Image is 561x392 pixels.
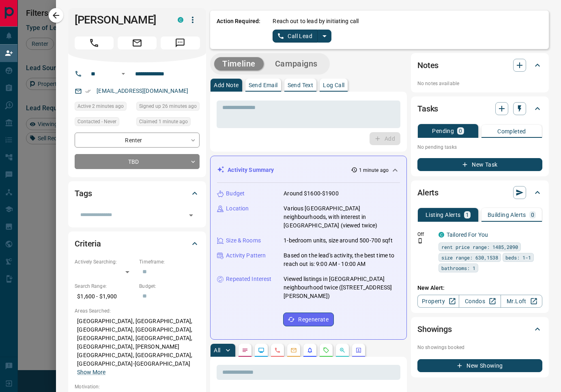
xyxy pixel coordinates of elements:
[267,57,326,71] button: Campaigns
[426,212,461,218] p: Listing Alerts
[77,102,124,110] span: Active 2 minutes ago
[273,30,331,43] div: split button
[75,315,200,379] p: [GEOGRAPHIC_DATA], [GEOGRAPHIC_DATA], [GEOGRAPHIC_DATA], [GEOGRAPHIC_DATA], [GEOGRAPHIC_DATA], [G...
[274,347,281,353] svg: Calls
[417,141,542,153] p: No pending tasks
[75,307,200,315] p: Areas Searched:
[417,284,542,292] p: New Alert:
[226,251,266,260] p: Activity Pattern
[258,347,264,353] svg: Lead Browsing Activity
[75,187,92,200] h2: Tags
[323,82,344,88] p: Log Call
[417,319,542,339] div: Showings
[214,82,239,88] p: Add Note
[75,290,135,303] p: $1,600 - $1,900
[217,163,400,178] div: Activity Summary1 minute ago
[75,383,200,390] p: Motivation:
[217,17,260,43] p: Action Required:
[417,231,434,238] p: Off
[459,295,501,308] a: Condos
[97,88,188,94] a: [EMAIL_ADDRESS][DOMAIN_NAME]
[359,167,389,174] p: 1 minute ago
[432,128,454,134] p: Pending
[139,258,200,266] p: Timeframe:
[139,102,197,110] span: Signed up 26 minutes ago
[417,56,542,75] div: Notes
[284,189,338,198] p: Around $1600-$1900
[249,82,278,88] p: Send Email
[75,184,200,203] div: Tags
[284,204,400,230] p: Various [GEOGRAPHIC_DATA] neighbourhoods, with interest in [GEOGRAPHIC_DATA] (viewed twice)
[441,264,475,272] span: bathrooms: 1
[441,243,518,251] span: rent price range: 1485,2090
[139,118,188,126] span: Claimed 1 minute ago
[75,237,101,250] h2: Criteria
[75,36,114,49] span: Call
[339,347,346,353] svg: Opportunities
[417,158,542,171] button: New Task
[355,347,362,353] svg: Agent Actions
[417,295,459,308] a: Property
[307,347,313,353] svg: Listing Alerts
[466,212,469,218] p: 1
[438,232,444,238] div: condos.ca
[290,347,297,353] svg: Emails
[284,236,392,245] p: 1-bedroom units, size around 500-700 sqft
[273,30,318,43] button: Call Lead
[226,275,271,283] p: Repeated Interest
[75,258,135,266] p: Actively Searching:
[242,347,248,353] svg: Notes
[417,99,542,118] div: Tasks
[75,102,132,113] div: Tue Oct 14 2025
[459,128,462,134] p: 0
[288,82,314,88] p: Send Text
[417,238,423,244] svg: Push Notification Only
[488,212,526,218] p: Building Alerts
[417,183,542,202] div: Alerts
[283,313,334,326] button: Regenerate
[226,236,261,245] p: Size & Rooms
[77,118,116,126] span: Contacted - Never
[505,253,531,261] span: beds: 1-1
[75,283,135,290] p: Search Range:
[214,347,220,353] p: All
[75,133,200,148] div: Renter
[417,344,542,351] p: No showings booked
[139,283,200,290] p: Budget:
[77,368,105,377] button: Show More
[214,57,264,71] button: Timeline
[447,231,488,238] a: Tailored For You
[417,323,452,336] h2: Showings
[85,88,91,94] svg: Email Verified
[417,359,542,372] button: New Showing
[75,13,166,26] h1: [PERSON_NAME]
[136,117,200,129] div: Tue Oct 14 2025
[228,166,274,174] p: Activity Summary
[178,17,183,23] div: condos.ca
[75,154,200,169] div: TBD
[417,186,438,199] h2: Alerts
[531,212,534,218] p: 0
[136,102,200,113] div: Tue Oct 14 2025
[417,102,438,115] h2: Tasks
[417,80,542,87] p: No notes available
[501,295,542,308] a: Mr.Loft
[118,69,128,79] button: Open
[185,210,197,221] button: Open
[273,17,359,26] p: Reach out to lead by initiating call
[226,189,245,198] p: Budget
[284,251,400,268] p: Based on the lead's activity, the best time to reach out is: 9:00 AM - 10:00 AM
[284,275,400,300] p: Viewed listings in [GEOGRAPHIC_DATA] neighbourhood twice ([STREET_ADDRESS][PERSON_NAME])
[226,204,249,213] p: Location
[161,36,200,49] span: Message
[497,129,526,134] p: Completed
[75,234,200,253] div: Criteria
[441,253,498,261] span: size range: 630,1538
[323,347,329,353] svg: Requests
[118,36,157,49] span: Email
[417,59,438,72] h2: Notes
